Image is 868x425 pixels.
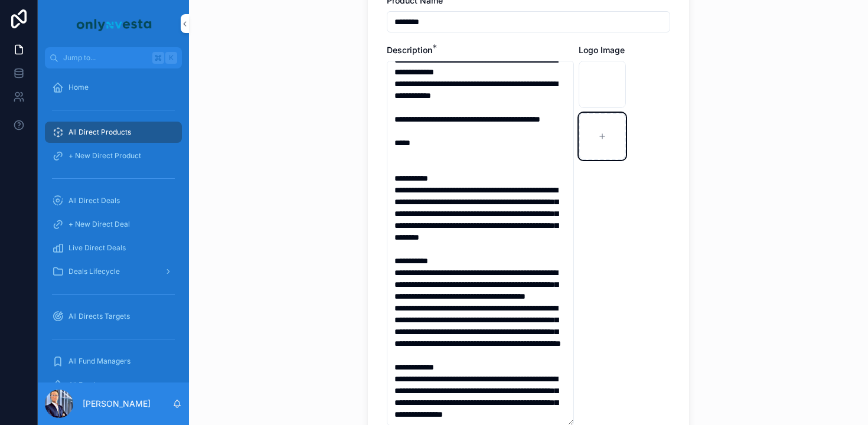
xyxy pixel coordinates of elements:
span: + New Direct Deal [68,220,130,229]
button: Jump to...K [45,47,182,68]
span: K [167,53,176,63]
a: All Fund Managers [45,351,182,372]
span: Logo Image [579,45,625,55]
span: Live Direct Deals [68,243,126,253]
span: All Fund Managers [68,357,130,366]
span: All Directs Targets [68,312,130,321]
a: Home [45,77,182,98]
span: Description [387,45,432,55]
a: All Funds [45,374,182,395]
a: All Direct Products [45,122,182,143]
a: + New Direct Deal [45,214,182,235]
img: App logo [74,14,152,33]
span: Home [68,83,89,92]
div: scrollable content [38,68,189,382]
span: All Direct Deals [68,196,120,205]
a: Live Direct Deals [45,237,182,259]
span: All Direct Products [68,127,131,137]
span: Deals Lifecycle [68,267,120,276]
span: Jump to... [63,53,148,63]
span: All Funds [68,380,99,390]
p: [PERSON_NAME] [83,398,151,410]
a: + New Direct Product [45,145,182,166]
a: All Direct Deals [45,190,182,211]
span: + New Direct Product [68,151,141,161]
a: Deals Lifecycle [45,261,182,282]
a: All Directs Targets [45,306,182,327]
